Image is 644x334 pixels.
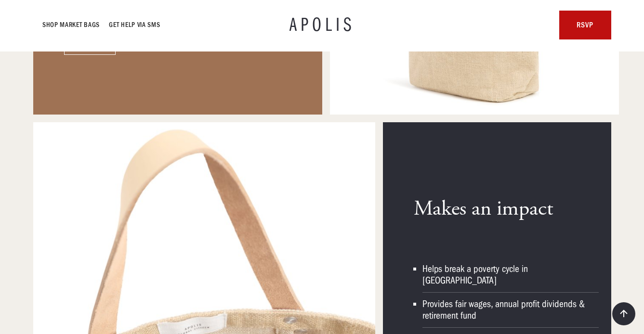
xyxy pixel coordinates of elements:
div: Provides fair wages, annual profit dividends & retirement fund [422,298,599,321]
h3: Makes an impact [414,196,553,222]
a: APOLIS [289,15,355,35]
div: Helps break a poverty cycle in [GEOGRAPHIC_DATA] [422,263,599,286]
a: Shop Market bags [43,19,100,31]
a: GET HELP VIA SMS [109,19,160,31]
a: rsvp [559,11,611,39]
